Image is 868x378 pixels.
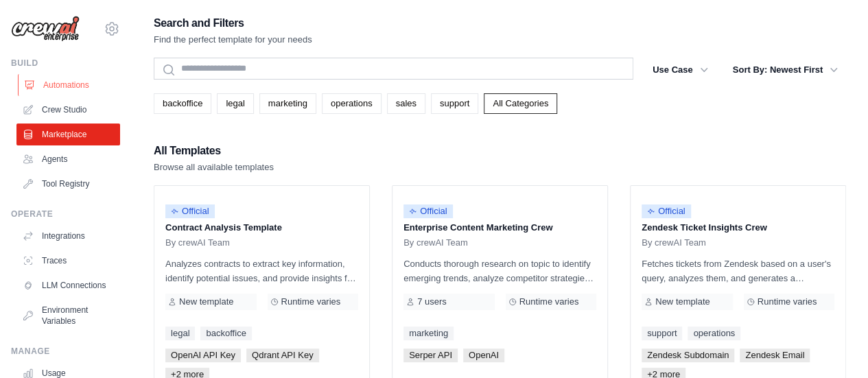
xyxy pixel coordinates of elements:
[165,221,358,235] p: Contract Analysis Template
[463,349,504,362] span: OpenAI
[642,221,834,235] p: Zendesk Ticket Insights Crew
[403,349,458,362] span: Serper API
[758,296,817,307] span: Runtime varies
[431,93,478,114] a: support
[11,58,120,69] div: Build
[165,349,241,362] span: OpenAI API Key
[18,74,121,96] a: Automations
[259,93,316,114] a: marketing
[154,33,312,47] p: Find the perfect template for your needs
[11,16,80,42] img: Logo
[165,237,230,248] span: By crewAI Team
[179,296,233,307] span: New template
[16,299,120,332] a: Environment Variables
[16,274,120,296] a: LLM Connections
[154,161,274,174] p: Browse all available templates
[725,58,846,82] button: Sort By: Newest First
[642,327,682,340] a: support
[417,296,447,307] span: 7 users
[165,327,195,340] a: legal
[154,14,312,33] h2: Search and Filters
[165,257,358,285] p: Analyzes contracts to extract key information, identify potential issues, and provide insights fo...
[165,204,215,218] span: Official
[655,296,709,307] span: New template
[16,173,120,195] a: Tool Registry
[403,204,453,218] span: Official
[740,349,810,362] span: Zendesk Email
[642,204,691,218] span: Official
[642,237,706,248] span: By crewAI Team
[519,296,579,307] span: Runtime varies
[281,296,341,307] span: Runtime varies
[200,327,251,340] a: backoffice
[11,209,120,220] div: Operate
[16,148,120,170] a: Agents
[403,237,468,248] span: By crewAI Team
[11,346,120,357] div: Manage
[403,257,596,285] p: Conducts thorough research on topic to identify emerging trends, analyze competitor strategies, a...
[688,327,740,340] a: operations
[16,250,120,272] a: Traces
[217,93,253,114] a: legal
[387,93,425,114] a: sales
[642,257,834,285] p: Fetches tickets from Zendesk based on a user's query, analyzes them, and generates a summary. Out...
[16,99,120,121] a: Crew Studio
[644,58,716,82] button: Use Case
[154,93,211,114] a: backoffice
[16,123,120,145] a: Marketplace
[16,225,120,247] a: Integrations
[154,141,274,161] h2: All Templates
[403,327,454,340] a: marketing
[484,93,557,114] a: All Categories
[403,221,596,235] p: Enterprise Content Marketing Crew
[642,349,734,362] span: Zendesk Subdomain
[246,349,319,362] span: Qdrant API Key
[322,93,382,114] a: operations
